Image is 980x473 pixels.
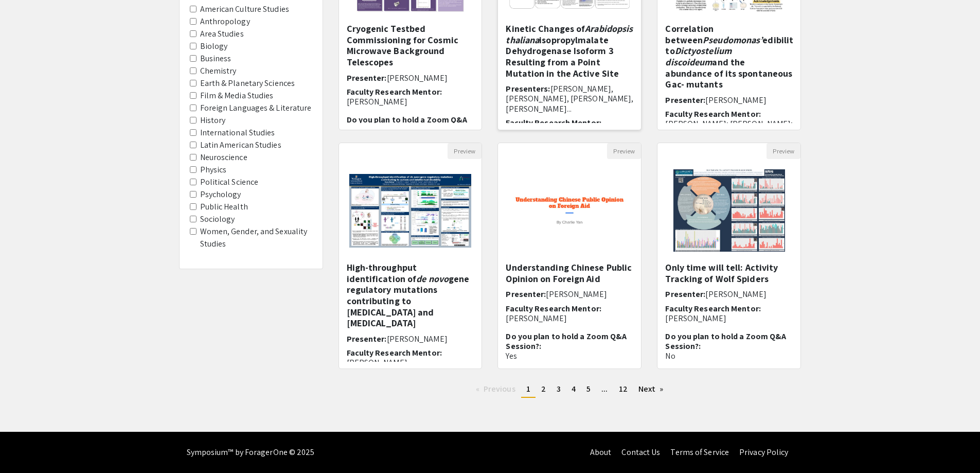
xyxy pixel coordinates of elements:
label: Latin American Studies [200,139,281,151]
span: Do you plan to hold a Zoom Q&A Session?: [506,331,627,352]
span: Do you plan to hold a Zoom Q&A Session?: [665,331,786,352]
span: Faculty Research Mentor: [665,303,760,314]
h6: Presenters: [506,84,633,114]
label: Women, Gender, and Sexuality Studies [200,225,312,250]
p: [PERSON_NAME] [347,97,474,107]
label: Chemistry [200,65,237,77]
span: 5 [586,383,591,394]
label: Business [200,52,231,65]
h6: Presenter: [347,73,474,83]
div: Open Presentation <p>Understanding Chinese Public Opinion on Foreign Aid</p> [497,143,642,369]
span: ... [601,383,608,394]
span: [PERSON_NAME], [PERSON_NAME], [PERSON_NAME], [PERSON_NAME]... [506,83,633,114]
h6: Presenter: [347,334,474,344]
h5: High-throughput identification of gene regulatory mutations contributing to [MEDICAL_DATA] and [M... [347,262,474,329]
label: Psychology [200,188,241,201]
span: 2 [541,383,546,394]
span: 3 [557,383,561,394]
label: Public Health [200,201,248,213]
img: <p>Understanding Chinese Public Opinion on Foreign Aid</p> [498,166,641,255]
label: Physics [200,164,227,176]
h5: Only time will tell: Activity Tracking of Wolf Spiders [665,262,793,284]
h6: Presenter: [665,289,793,299]
label: Earth & Planetary Sciences [200,77,295,90]
label: Foreign Languages & Literature [200,102,312,114]
span: Faculty Research Mentor: [506,303,601,314]
em: Dictyostelium discoideum [665,45,732,68]
label: Film & Media Studies [200,90,274,102]
span: Faculty Research Mentor: [665,109,760,119]
h5: Kinetic Changes of isopropylmalate Dehydrogenase Isoform 3 Resulting from a Point Mutation in the... [506,23,633,79]
p: [PERSON_NAME] [347,358,474,367]
span: Faculty Research Mentor: [347,347,442,358]
label: Anthropology [200,15,250,28]
span: [PERSON_NAME] [705,289,766,300]
div: Open Presentation <p>High-throughput identification of&nbsp;<em>de novo</em>&nbsp;gene regulatory... [338,143,483,369]
em: Pseudomonas’ [703,34,762,46]
label: Neuroscience [200,151,247,164]
h6: Presenter: [506,289,633,299]
label: Political Science [200,176,259,188]
label: Biology [200,40,228,52]
span: [PERSON_NAME] [387,73,448,83]
button: Preview [448,143,482,159]
a: Terms of Service [670,447,729,458]
a: Privacy Policy [739,447,788,458]
p: No [665,351,793,361]
label: Area Studies [200,28,244,40]
button: Preview [767,143,800,159]
span: 1 [526,383,530,394]
label: American Culture Studies [200,3,289,15]
a: Next page [633,381,669,397]
p: [PERSON_NAME] [665,313,793,323]
div: Symposium™ by ForagerOne © 2025 [187,432,315,473]
h5: Cryogenic Testbed Commissioning for Cosmic Microwave Background Telescopes [347,23,474,67]
span: 4 [572,383,576,394]
div: Open Presentation <p><span style="background-color: transparent; color: rgb(0, 0, 0);">Only time ... [657,143,801,369]
em: Arabidopsis thaliana [506,23,633,46]
iframe: Chat [8,427,44,465]
label: Sociology [200,213,235,225]
h6: Presenter: [665,95,793,105]
label: History [200,114,226,127]
span: [PERSON_NAME] [705,95,766,106]
a: Contact Us [621,447,660,458]
button: Preview [607,143,641,159]
ul: Pagination [338,381,801,398]
a: About [590,447,612,458]
label: International Studies [200,127,275,139]
img: <p><span style="background-color: transparent; color: rgb(0, 0, 0);">Only time will tell: Activit... [663,159,795,262]
p: [PERSON_NAME]; [PERSON_NAME]; [PERSON_NAME] [665,119,793,138]
span: Previous [484,383,515,394]
span: Faculty Research Mentor: [347,86,442,97]
img: <p>High-throughput identification of&nbsp;<em>de novo</em>&nbsp;gene regulatory mutations contrib... [339,164,482,258]
span: [PERSON_NAME] [546,289,607,300]
span: [PERSON_NAME] [387,334,448,344]
span: Faculty Research Mentor: [506,117,601,128]
h5: Understanding Chinese Public Opinion on Foreign Aid [506,262,633,284]
em: de novo [416,273,449,285]
p: Yes [506,351,633,361]
h5: Correlation between edibility to and the abundance of its spontaneous Gac- mutants [665,23,793,90]
span: 12 [619,383,628,394]
span: Do you plan to hold a Zoom Q&A Session?: [347,114,468,135]
p: [PERSON_NAME] [506,313,633,323]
